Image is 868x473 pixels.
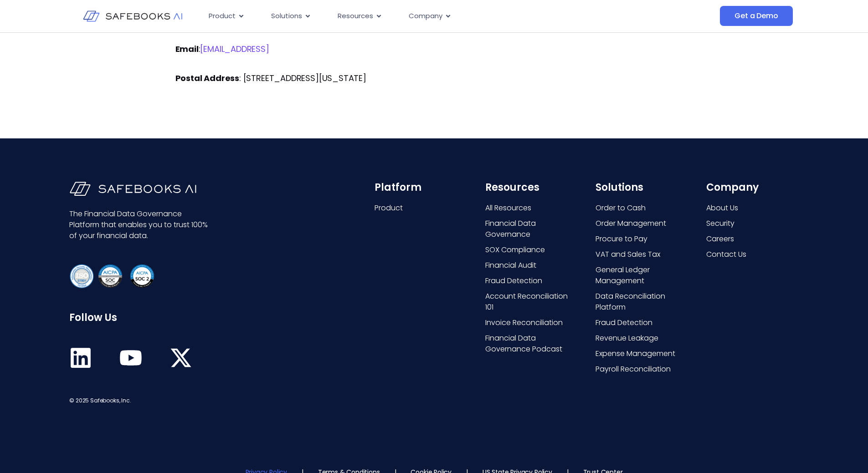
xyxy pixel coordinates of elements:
a: VAT and Sales Tax [596,249,688,260]
span: Fraud Detection [485,275,542,286]
span: Careers [706,234,734,244]
strong: Email [175,43,199,55]
a: General Ledger Management [596,264,688,286]
div: Menu Toggle [201,7,629,25]
a: Fraud Detection [485,275,578,286]
a: Security [706,218,799,229]
span: Order to Cash [596,203,646,214]
a: [EMAIL_ADDRESS] [200,43,269,55]
span: Payroll Reconciliation [596,364,671,375]
span: Financial Audit [485,260,536,271]
a: Product [375,203,467,214]
span: Security [706,218,734,229]
a: Account Reconciliation 101 [485,291,578,313]
h6: Resources [485,182,578,193]
a: Get a Demo [720,6,792,26]
h6: Company [706,182,799,193]
span: Fraud Detection [596,317,652,328]
a: Careers [706,234,799,244]
a: About Us [706,203,799,214]
h6: Platform [375,182,467,193]
span: VAT and Sales Tax [596,249,660,260]
a: Data Reconciliation Platform [596,291,688,313]
strong: Postal Address [175,72,239,84]
a: SOX Compliance [485,244,578,255]
span: Company [409,11,442,21]
a: Payroll Reconciliation [596,364,688,375]
a: Invoice Reconciliation [485,317,578,328]
a: Fraud Detection [596,317,688,328]
a: Financial Data Governance Podcast [485,333,578,355]
span: Procure to Pay [596,234,647,244]
a: Financial Data Governance [485,218,578,240]
a: Expense Management [596,348,688,359]
nav: Menu [201,7,629,25]
a: Revenue Leakage [596,333,688,344]
span: Revenue Leakage [596,333,658,344]
span: Resources [338,11,373,21]
p: : [STREET_ADDRESS][US_STATE] [175,73,693,84]
p: The Financial Data Governance Platform that enables you to trust 100% of your financial data. [69,209,211,241]
p: : [175,44,693,55]
span: Order Management [596,218,666,229]
span: Product [209,11,236,21]
span: Get a Demo [734,11,778,20]
a: All Resources [485,203,578,214]
h6: Follow Us [69,312,211,324]
h6: Solutions [596,182,688,193]
span: Expense Management [596,348,675,359]
span: Product [375,203,403,214]
a: Procure to Pay [596,234,688,244]
span: All Resources [485,203,531,214]
span: © 2025 Safebooks, Inc. [69,397,131,404]
a: Contact Us [706,249,799,260]
span: About Us [706,203,738,214]
span: Solutions [271,11,302,21]
a: Financial Audit [485,260,578,271]
span: Invoice Reconciliation [485,317,563,328]
span: Contact Us [706,249,746,260]
span: SOX Compliance [485,244,545,255]
a: Order Management [596,218,688,229]
a: Order to Cash [596,203,688,214]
